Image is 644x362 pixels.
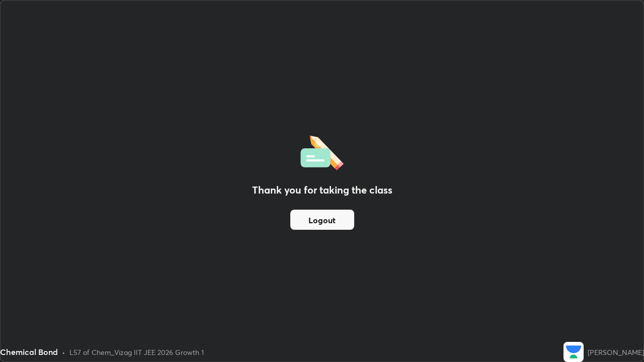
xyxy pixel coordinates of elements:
[300,132,344,170] img: offlineFeedback.1438e8b3.svg
[62,347,65,357] div: •
[252,183,392,198] h2: Thank you for taking the class
[290,210,354,230] button: Logout
[563,342,584,362] img: 3a80d3101ed74a8aa5a12e7157e2e5e0.png
[588,347,644,357] div: [PERSON_NAME]
[69,347,204,357] div: L57 of Chem_Vizag IIT JEE 2026 Growth 1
